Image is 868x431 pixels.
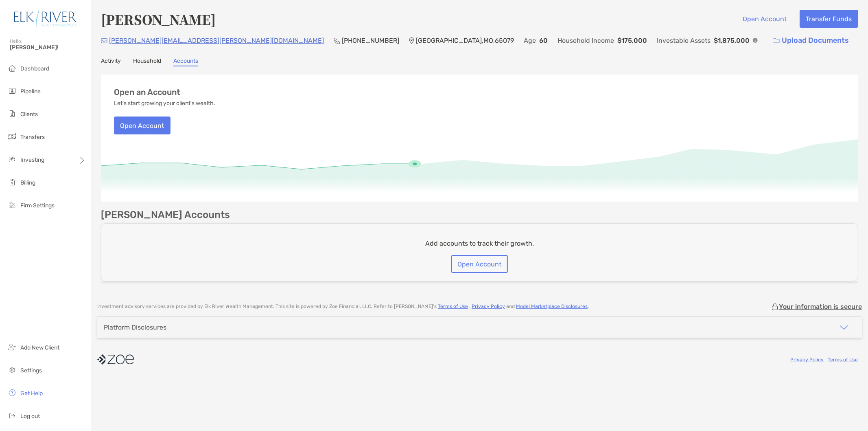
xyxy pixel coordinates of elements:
[7,388,17,398] img: get-help icon
[657,35,711,46] p: Investable Assets
[7,200,17,210] img: firm-settings icon
[7,63,17,73] img: dashboard icon
[472,303,505,309] a: Privacy Policy
[7,86,17,96] img: pipeline icon
[20,202,55,209] span: Firm Settings
[20,134,45,141] span: Transfers
[524,35,536,46] p: Age
[20,88,41,95] span: Pipeline
[7,342,17,352] img: add_new_client icon
[101,57,121,66] a: Activity
[753,38,758,43] img: Info Icon
[20,156,44,163] span: Investing
[425,238,534,248] p: Add accounts to track their growth.
[114,88,180,97] h3: Open an Account
[173,57,198,66] a: Accounts
[20,390,43,397] span: Get Help
[20,413,40,420] span: Log out
[7,365,17,375] img: settings icon
[767,32,854,49] a: Upload Documents
[20,344,59,351] span: Add New Client
[133,57,161,66] a: Household
[539,35,548,46] p: 60
[617,35,647,46] p: $175,000
[97,303,589,310] p: Investment advisory services are provided by Elk River Wealth Management . This site is powered b...
[828,357,858,363] a: Terms of Use
[109,35,324,46] p: [PERSON_NAME][EMAIL_ADDRESS][PERSON_NAME][DOMAIN_NAME]
[7,132,17,141] img: transfers icon
[20,65,49,72] span: Dashboard
[101,210,230,220] p: [PERSON_NAME] Accounts
[737,10,793,28] button: Open Account
[7,154,17,164] img: investing icon
[7,411,17,420] img: logout icon
[773,38,780,44] img: button icon
[839,323,849,332] img: icon arrow
[101,10,216,29] h4: [PERSON_NAME]
[800,10,858,28] button: Transfer Funds
[438,303,468,309] a: Terms of Use
[114,117,171,134] button: Open Account
[779,303,862,310] p: Your information is secure
[416,35,514,46] p: [GEOGRAPHIC_DATA] , MO , 65079
[516,303,588,309] a: Model Marketplace Disclosures
[20,111,38,118] span: Clients
[10,44,86,51] span: [PERSON_NAME]!
[558,35,614,46] p: Household Income
[451,255,508,273] button: Open Account
[790,357,824,363] a: Privacy Policy
[714,35,750,46] p: $1,875,000
[10,3,81,33] img: Zoe Logo
[20,367,42,374] span: Settings
[409,37,414,44] img: Location Icon
[114,100,215,107] p: Let's start growing your client's wealth.
[7,109,17,119] img: clients icon
[342,35,399,46] p: [PHONE_NUMBER]
[7,177,17,187] img: billing icon
[97,350,134,369] img: company logo
[104,323,166,331] div: Platform Disclosures
[101,38,107,43] img: Email Icon
[334,37,340,44] img: Phone Icon
[20,179,35,186] span: Billing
